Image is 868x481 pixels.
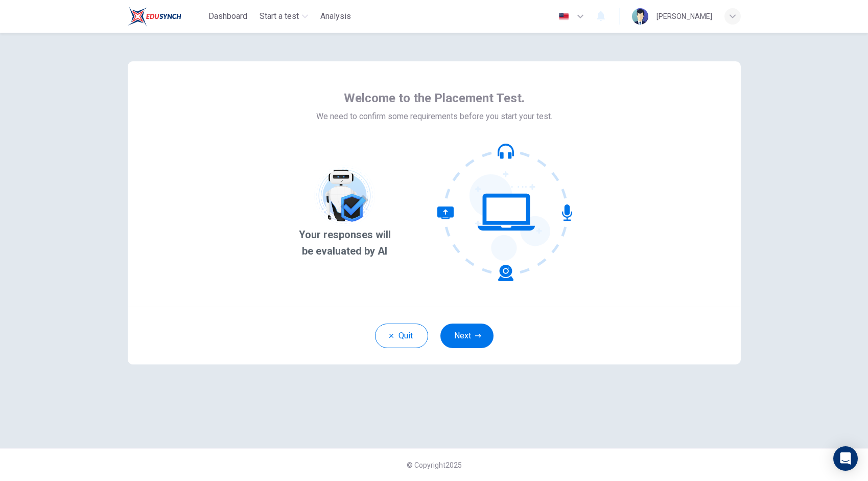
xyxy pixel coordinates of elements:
[375,324,428,348] button: Quit
[314,165,376,226] img: AI picture
[255,7,312,26] button: Start a test
[344,90,525,106] span: Welcome to the Placement Test.
[260,10,299,22] span: Start a test
[204,7,251,26] button: Dashboard
[320,10,351,22] span: Analysis
[407,461,462,469] span: © Copyright 2025
[293,226,396,259] span: Your responses will be evaluated by AI
[128,6,205,27] a: Rosedale logo
[833,446,858,471] div: Open Intercom Messenger
[557,13,570,20] img: en
[440,324,494,348] button: Next
[208,10,247,22] span: Dashboard
[316,110,552,123] span: We need to confirm some requirements before you start your test.
[316,7,355,26] button: Analysis
[632,8,648,25] img: Profile picture
[656,10,712,22] div: [PERSON_NAME]
[128,6,181,27] img: Rosedale logo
